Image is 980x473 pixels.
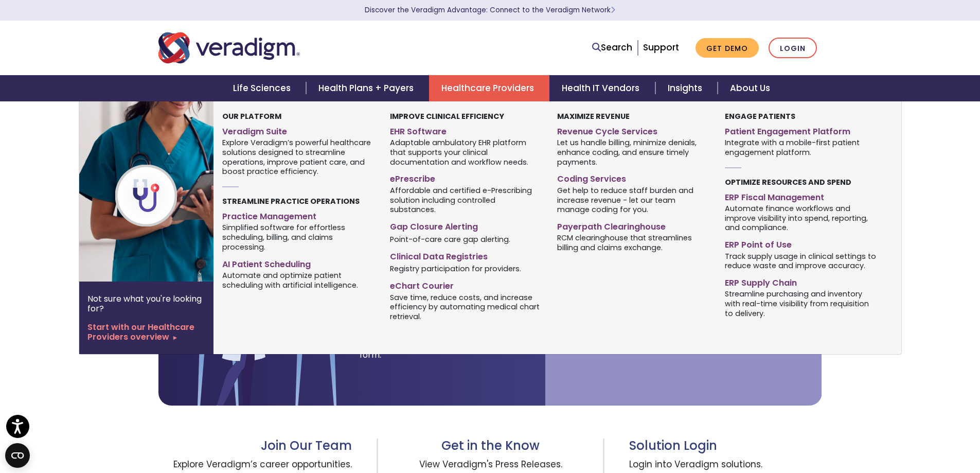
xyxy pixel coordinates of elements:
[222,137,374,177] span: Explore Veradigm’s powerful healthcare solutions designed to streamline operations, improve patie...
[221,75,306,101] a: Life Sciences
[222,255,374,270] a: AI Patient Scheduling
[549,75,655,101] a: Health IT Vendors
[655,75,718,101] a: Insights
[725,111,795,121] strong: Engage Patients
[390,137,542,167] span: Adaptable ambulatory EHR platform that supports your clinical documentation and workflow needs.
[725,177,851,187] strong: Optimize Resources and Spend
[222,207,374,222] a: Practice Management
[79,101,245,282] img: Healthcare Provider
[725,274,877,289] a: ERP Supply Chain
[557,218,709,233] a: Payerpath Clearinghouse
[725,203,877,233] span: Automate finance workflows and improve visibility into spend, reporting, and compliance.
[158,31,300,65] img: Veradigm logo
[222,270,374,290] span: Automate and optimize patient scheduling with artificial intelligence.
[725,289,877,319] span: Streamline purchasing and inventory with real-time visibility from requisition to delivery.
[557,185,709,215] span: Get help to reduce staff burden and increase revenue - let our team manage coding for you.
[725,188,877,203] a: ERP Fiscal Management
[390,122,542,137] a: EHR Software
[725,137,877,157] span: Integrate with a mobile-first patient engagement platform.
[222,196,360,206] strong: Streamline Practice Operations
[557,170,709,185] a: Coding Services
[390,248,542,262] a: Clinical Data Registries
[390,292,542,322] span: Save time, reduce costs, and increase efficiency by automating medical chart retrieval.
[87,322,205,342] a: Start with our Healthcare Providers overview
[696,38,759,58] a: Get Demo
[390,264,521,274] span: Registry participation for providers.
[557,111,630,121] strong: Maximize Revenue
[629,439,822,453] h3: Solution Login
[557,122,709,137] a: Revenue Cycle Services
[390,170,542,185] a: ePrescribe
[592,41,632,55] a: Search
[611,5,615,15] span: Learn More
[222,222,374,252] span: Simplified software for effortless scheduling, billing, and claims processing.
[725,122,877,137] a: Patient Engagement Platform
[222,122,374,137] a: Veradigm Suite
[403,439,578,453] h3: Get in the Know
[390,234,510,244] span: Point-of-care care gap alerting.
[5,443,30,468] button: Open CMP widget
[365,5,615,15] a: Discover the Veradigm Advantage: Connect to the Veradigm NetworkLearn More
[390,277,542,292] a: eChart Courier
[557,137,709,167] span: Let us handle billing, minimize denials, enhance coding, and ensure timely payments.
[390,111,504,121] strong: Improve Clinical Efficiency
[222,111,281,121] strong: Our Platform
[390,185,542,215] span: Affordable and certified e-Prescribing solution including controlled substances.
[725,236,877,251] a: ERP Point of Use
[87,294,205,313] p: Not sure what you're looking for?
[782,399,968,461] iframe: Drift Chat Widget
[158,439,352,453] h3: Join Our Team
[557,233,709,253] span: RCM clearinghouse that streamlines billing and claims exchange.
[725,251,877,271] span: Track supply usage in clinical settings to reduce waste and improve accuracy.
[390,218,542,233] a: Gap Closure Alerting
[429,75,549,101] a: Healthcare Providers
[769,38,817,59] a: Login
[718,75,782,101] a: About Us
[643,41,679,54] a: Support
[306,75,429,101] a: Health Plans + Payers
